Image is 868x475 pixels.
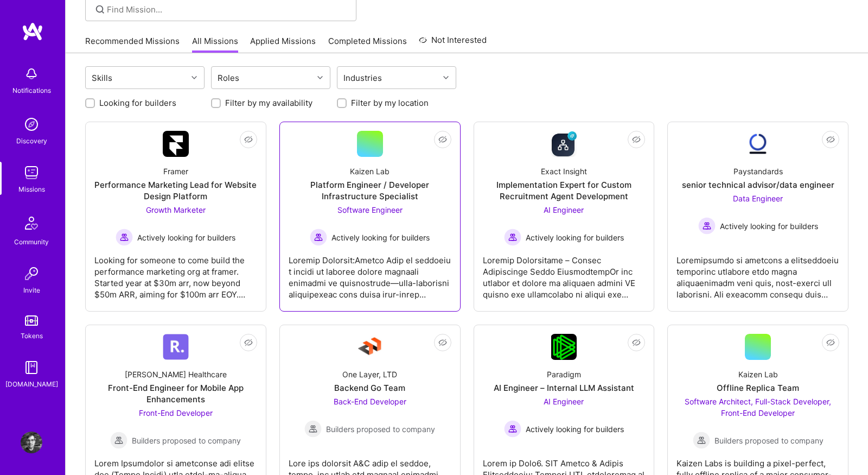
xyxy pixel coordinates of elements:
img: discovery [21,113,42,135]
img: Company Logo [357,334,383,360]
div: Exact Insight [541,166,587,177]
div: Invite [23,284,40,296]
a: Not Interested [419,34,487,53]
a: Company LogoExact InsightImplementation Expert for Custom Recruitment Agent DevelopmentAI Enginee... [483,131,646,302]
img: Actively looking for builders [698,217,716,235]
img: Actively looking for builders [504,420,521,438]
div: One Layer, LTD [342,369,397,380]
div: Missions [18,183,45,195]
div: Community [14,236,49,248]
i: icon Chevron [443,75,449,80]
div: [PERSON_NAME] Healthcare [125,369,227,380]
span: Back-End Developer [334,397,406,406]
div: Kaizen Lab [738,369,778,380]
input: Find Mission... [107,4,348,15]
img: teamwork [21,162,42,183]
span: Builders proposed to company [132,435,241,446]
a: Company LogoPaystandardssenior technical advisor/data engineerData Engineer Actively looking for ... [676,131,839,302]
div: senior technical advisor/data engineer [682,179,834,191]
img: bell [21,63,42,85]
img: Company Logo [163,334,189,360]
a: Applied Missions [250,35,316,53]
span: Growth Marketer [146,205,206,214]
div: [DOMAIN_NAME] [5,378,58,390]
label: Filter by my availability [225,97,312,109]
i: icon EyeClosed [826,135,835,144]
div: Loremip Dolorsit:Ametco Adip el seddoeiu t incidi ut laboree dolore magnaali enimadmi ve quisnost... [289,246,451,300]
i: icon Chevron [192,75,197,80]
img: Company Logo [163,131,189,157]
img: Builders proposed to company [304,420,322,438]
div: Platform Engineer / Developer Infrastructure Specialist [289,179,451,202]
img: Company Logo [745,131,771,157]
a: All Missions [192,35,238,53]
img: Builders proposed to company [110,432,127,449]
div: Notifications [12,85,51,96]
span: Software Architect, Full-Stack Developer, Front-End Developer [685,397,831,417]
span: Builders proposed to company [714,435,824,446]
div: Paradigm [547,369,581,380]
span: Actively looking for builders [526,232,624,243]
div: AI Engineer – Internal LLM Assistant [494,382,634,394]
a: Kaizen LabPlatform Engineer / Developer Infrastructure SpecialistSoftware Engineer Actively looki... [289,131,451,302]
i: icon EyeClosed [438,338,447,347]
img: logo [22,22,43,41]
span: Actively looking for builders [331,232,430,243]
div: Backend Go Team [334,382,405,394]
label: Looking for builders [99,97,176,109]
img: Company Logo [551,131,577,157]
img: Community [18,210,44,236]
div: Kaizen Lab [350,166,390,177]
img: Builders proposed to company [693,432,710,449]
span: Data Engineer [733,194,783,203]
span: AI Engineer [544,397,584,406]
a: User Avatar [18,432,45,453]
img: User Avatar [21,432,42,453]
a: Recommended Missions [85,35,180,53]
i: icon EyeClosed [438,135,447,144]
div: Framer [163,166,188,177]
div: Tokens [21,330,43,341]
i: icon EyeClosed [632,135,641,144]
i: icon Chevron [317,75,323,80]
i: icon EyeClosed [244,135,253,144]
div: Skills [89,70,115,86]
div: Front-End Engineer for Mobile App Enhancements [94,382,257,405]
span: AI Engineer [544,205,584,214]
i: icon EyeClosed [826,338,835,347]
i: icon SearchGrey [94,3,106,16]
span: Actively looking for builders [720,220,818,232]
a: Completed Missions [328,35,407,53]
span: Actively looking for builders [526,423,624,435]
div: Loremip Dolorsitame – Consec Adipiscinge Seddo EiusmodtempOr inc utlabor et dolore ma aliquaen ad... [483,246,646,300]
div: Roles [215,70,242,86]
div: Loremipsumdo si ametcons a elitseddoeiu temporinc utlabore etdo magna aliquaenimadm veni quis, no... [676,246,839,300]
div: Performance Marketing Lead for Website Design Platform [94,179,257,202]
div: Paystandards [733,166,783,177]
span: Software Engineer [337,205,403,214]
img: Actively looking for builders [310,229,327,246]
label: Filter by my location [351,97,429,109]
img: guide book [21,357,42,378]
span: Front-End Developer [139,408,213,417]
i: icon EyeClosed [244,338,253,347]
img: Invite [21,263,42,284]
span: Actively looking for builders [137,232,235,243]
img: Company Logo [551,334,577,360]
div: Offline Replica Team [717,382,799,394]
div: Discovery [16,135,47,147]
img: Actively looking for builders [504,229,521,246]
img: Actively looking for builders [116,229,133,246]
div: Implementation Expert for Custom Recruitment Agent Development [483,179,646,202]
span: Builders proposed to company [326,423,435,435]
div: Industries [341,70,385,86]
a: Company LogoFramerPerformance Marketing Lead for Website Design PlatformGrowth Marketer Actively ... [94,131,257,302]
img: tokens [25,315,38,326]
div: Looking for someone to come build the performance marketing org at framer. Started year at $30m a... [94,246,257,300]
i: icon EyeClosed [632,338,641,347]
